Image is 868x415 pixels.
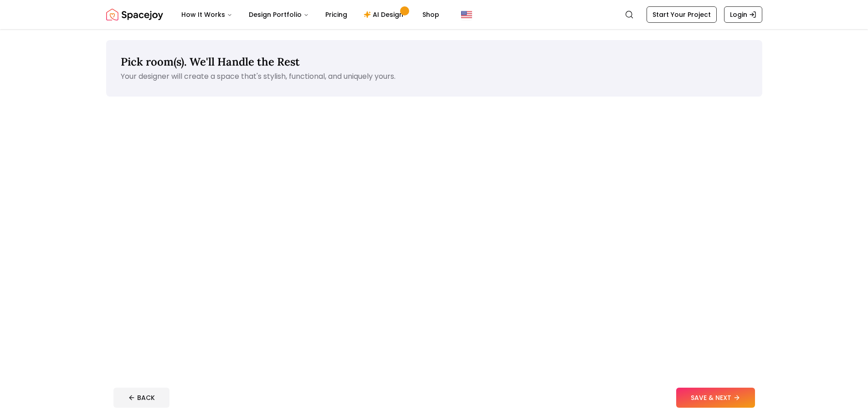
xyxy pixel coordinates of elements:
[121,71,748,82] p: Your designer will create a space that's stylish, functional, and uniquely yours.
[318,5,354,24] a: Pricing
[647,6,717,23] a: Start Your Project
[356,5,413,24] a: AI Design
[106,5,163,24] a: Spacejoy
[461,9,472,20] img: United States
[415,5,447,24] a: Shop
[676,388,755,408] button: SAVE & NEXT
[106,5,163,24] img: Spacejoy Logo
[241,5,316,24] button: Design Portfolio
[174,5,240,24] button: How It Works
[724,6,762,23] a: Login
[174,5,447,24] nav: Main
[121,55,300,69] span: Pick room(s). We'll Handle the Rest
[113,388,169,408] button: BACK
